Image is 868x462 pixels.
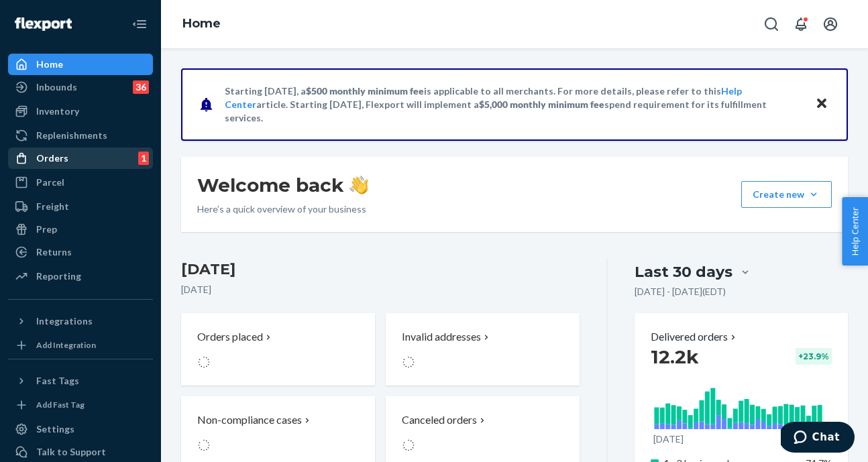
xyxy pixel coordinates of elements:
[197,329,263,345] p: Orders placed
[635,262,733,282] div: Last 30 days
[197,412,302,428] p: Non-compliance cases
[36,314,93,328] div: Integrations
[8,101,153,122] a: Inventory
[479,99,604,110] span: $5,000 monthly minimum fee
[36,129,107,142] div: Replenishments
[386,313,580,386] button: Invalid addresses
[36,422,74,436] div: Settings
[172,5,231,44] ol: breadcrumbs
[36,445,106,459] div: Talk to Support
[36,58,63,71] div: Home
[36,374,79,388] div: Fast Tags
[181,259,580,280] h3: [DATE]
[8,337,153,353] a: Add Integration
[8,148,153,169] a: Orders1
[36,105,79,118] div: Inventory
[133,80,149,94] div: 36
[402,329,481,345] p: Invalid addresses
[181,283,580,296] p: [DATE]
[781,422,855,455] iframe: Opens a widget where you can chat to one of our agents
[8,219,153,240] a: Prep
[8,172,153,193] a: Parcel
[653,432,684,446] p: [DATE]
[181,313,375,386] button: Orders placed
[197,173,368,197] h1: Welcome back
[842,197,868,266] button: Help Center
[36,152,68,165] div: Orders
[8,196,153,217] a: Freight
[349,176,368,194] img: hand-wave emoji
[182,16,221,31] a: Home
[8,418,153,440] a: Settings
[225,84,802,125] p: Starting [DATE], a is applicable to all merchants. For more details, please refer to this article...
[651,345,699,368] span: 12.2k
[8,266,153,287] a: Reporting
[8,370,153,392] button: Fast Tags
[817,11,844,38] button: Open account menu
[8,397,153,413] a: Add Fast Tag
[8,76,153,98] a: Inbounds36
[402,412,477,428] p: Canceled orders
[15,17,72,31] img: Flexport logo
[741,181,832,208] button: Create new
[36,80,77,94] div: Inbounds
[36,339,96,351] div: Add Integration
[796,348,832,365] div: + 23.9 %
[8,310,153,332] button: Integrations
[651,329,739,345] button: Delivered orders
[788,11,814,38] button: Open notifications
[138,152,149,165] div: 1
[197,203,368,216] p: Here’s a quick overview of your business
[36,245,72,259] div: Returns
[8,125,153,146] a: Replenishments
[36,176,64,189] div: Parcel
[813,95,830,114] button: Close
[8,54,153,75] a: Home
[126,11,153,38] button: Close Navigation
[36,399,85,410] div: Add Fast Tag
[36,223,57,236] div: Prep
[36,270,81,283] div: Reporting
[306,85,424,97] span: $500 monthly minimum fee
[635,285,726,298] p: [DATE] - [DATE] ( EDT )
[8,241,153,263] a: Returns
[758,11,785,38] button: Open Search Box
[36,200,69,213] div: Freight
